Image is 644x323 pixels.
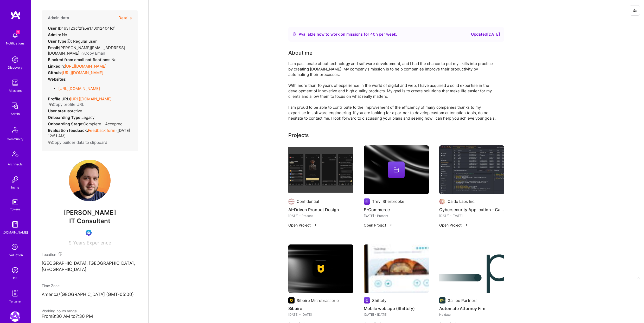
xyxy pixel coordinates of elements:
[288,297,295,303] img: Company logo
[48,128,88,133] strong: Evaluation feedback:
[48,25,114,31] div: 63123cf2fa5e170012404fcf
[70,96,112,101] a: [URL][DOMAIN_NAME]
[10,10,21,20] img: logo
[48,16,69,20] h4: Admin data
[11,111,20,117] div: Admin
[58,86,100,91] a: [URL][DOMAIN_NAME]
[69,160,111,201] img: User Avatar
[288,49,313,57] div: About me
[42,309,77,313] span: Working hours range
[80,51,84,55] i: icon Copy
[297,298,339,303] div: Siboire Microbrasserie
[364,213,429,218] div: [DATE] - Present
[48,64,65,69] strong: LinkedIn:
[48,38,97,44] div: Regular user
[73,240,111,246] span: Years Experience
[288,61,496,121] div: I am passionate about technology and software development, and I had the chance to put my skills ...
[11,185,19,190] div: Invite
[448,199,475,204] div: Caido Labs Inc.
[288,222,317,228] button: Open Project
[288,198,295,205] img: Company logo
[288,305,353,312] h4: Siboire
[69,240,72,246] span: 9
[372,298,386,303] div: Shiftefy
[62,70,103,75] a: [URL][DOMAIN_NAME]
[439,145,504,194] img: Cybersecurity Application - Caido
[10,30,20,41] img: bell
[49,102,84,107] button: Copy profile URL
[48,96,70,101] strong: Profile URL:
[83,121,123,126] span: Complete - Accepted
[439,222,468,228] button: Open Project
[439,198,445,205] img: Company logo
[439,244,504,293] img: Automate Attorney Firm
[42,314,138,319] div: From 8:30 AM to 7:30 PM
[10,265,20,275] img: Admin Search
[48,141,52,145] i: icon Copy
[9,149,21,161] img: Architects
[10,311,20,322] img: A.Team: Leading A.Team's Marketing & DemandGen
[48,121,83,126] strong: Onboarding Stage:
[364,244,429,293] img: Mobile web app (Shiftefy)
[9,124,21,136] img: Community
[288,312,353,317] div: [DATE] - [DATE]
[49,103,53,107] i: icon Copy
[48,115,81,120] strong: Onboarding Type:
[48,57,117,62] div: No
[297,199,319,204] div: Confidential
[439,213,504,218] div: [DATE] - [DATE]
[299,31,397,37] div: Available now to work on missions for h per week .
[16,30,20,34] span: 3
[118,10,132,25] button: Details
[372,199,404,204] div: Trévi Sherbrooke
[48,32,67,37] div: No
[69,217,110,225] span: IT Consultant
[42,252,138,257] div: Location
[3,230,28,235] div: [DOMAIN_NAME]
[288,206,353,213] h4: AI-Driven Product Design
[42,292,138,298] p: America/[GEOGRAPHIC_DATA] (GMT-05:00 )
[364,305,429,312] h4: Mobile web app (Shiftefy)
[364,312,429,317] div: [DATE] - [DATE]
[42,209,138,217] span: [PERSON_NAME]
[464,223,468,227] img: arrow-right
[364,222,392,228] button: Open Project
[439,297,445,303] img: Company logo
[288,213,353,218] div: [DATE] - Present
[288,131,309,139] div: Projects
[42,283,60,288] span: Time Zone
[9,88,22,93] div: Missions
[48,140,107,145] button: Copy builder data to clipboard
[48,70,62,75] strong: Github:
[9,311,22,322] a: A.Team: Leading A.Team's Marketing & DemandGen
[9,299,21,304] div: Targeter
[80,50,105,56] button: Copy Email
[10,77,20,88] img: teamwork
[42,260,138,273] p: [GEOGRAPHIC_DATA], [GEOGRAPHIC_DATA], [GEOGRAPHIC_DATA]
[48,77,66,82] strong: Websites:
[12,199,18,204] img: tokens
[8,161,23,167] div: Architects
[313,260,329,277] img: Company logo
[10,219,20,230] img: guide book
[388,223,392,227] img: arrow-right
[292,32,297,36] img: Availability
[86,230,92,236] img: Evaluation Call Booked
[48,45,125,56] span: [PERSON_NAME][EMAIL_ADDRESS][DOMAIN_NAME]
[10,206,21,212] div: Tokens
[364,198,370,205] img: Company logo
[364,145,429,194] img: cover
[10,101,20,111] img: admin teamwork
[288,244,353,293] img: cover
[13,275,17,281] div: DB
[288,145,353,194] img: AI-Driven Product Design
[439,305,504,312] h4: Automate Attorney Firm
[10,54,20,65] img: discovery
[364,206,429,213] h4: E-Commerce
[48,32,61,37] strong: Admin:
[471,31,500,37] div: Updated [DATE]
[10,174,20,185] img: Invite
[48,57,111,62] strong: Blocked from email notifications:
[65,64,106,69] a: [URL][DOMAIN_NAME]
[448,298,477,303] div: Galileo Partners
